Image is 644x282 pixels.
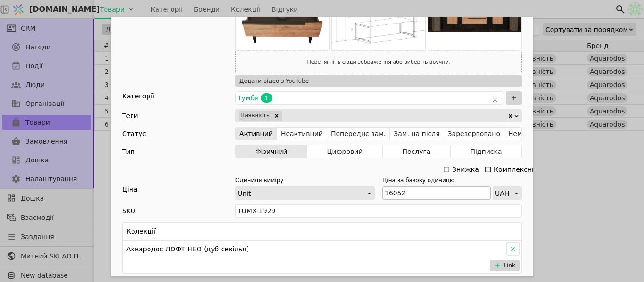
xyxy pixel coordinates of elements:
button: Цифровий [307,145,383,158]
button: Попереднє зам. [327,127,390,140]
button: Зарезервовано [444,127,504,140]
div: Наявність [239,111,272,121]
svg: close [492,97,498,103]
div: Теги [122,109,138,122]
div: Знижка [452,163,479,176]
button: Активний [236,127,277,140]
span: Тумби [238,94,259,102]
button: Clear [492,95,498,105]
h3: Колекції [126,226,156,236]
div: Ціна за базову одиницю [382,176,443,185]
div: Комплексний [494,163,540,176]
div: Категорії [122,91,235,105]
button: Зам. на після [390,127,444,140]
button: Послуга [383,145,451,158]
div: Add Opportunity [111,17,533,276]
div: Статус [122,127,146,140]
div: Перетягніть сюди зображення або . [304,56,453,68]
div: Ціна [122,185,235,200]
button: Немає [504,127,534,140]
button: Неактивний [277,127,327,140]
button: Підписка [451,145,521,158]
button: Фізичний [236,145,307,158]
span: Тумби [238,93,259,103]
button: Link [490,260,520,271]
div: Одиниця виміру [235,176,296,185]
div: Unit [238,187,366,200]
div: SKU [122,204,135,218]
span: 1 [261,93,272,103]
div: Аквародос ЛОФТ НЕО (дуб севілья) [123,241,503,258]
div: Тип [122,145,135,158]
div: Remove Наявність [272,111,282,121]
div: UAH [495,187,513,200]
button: Додати відео з YouTube [235,75,522,87]
a: виберіть вручну [404,59,448,65]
